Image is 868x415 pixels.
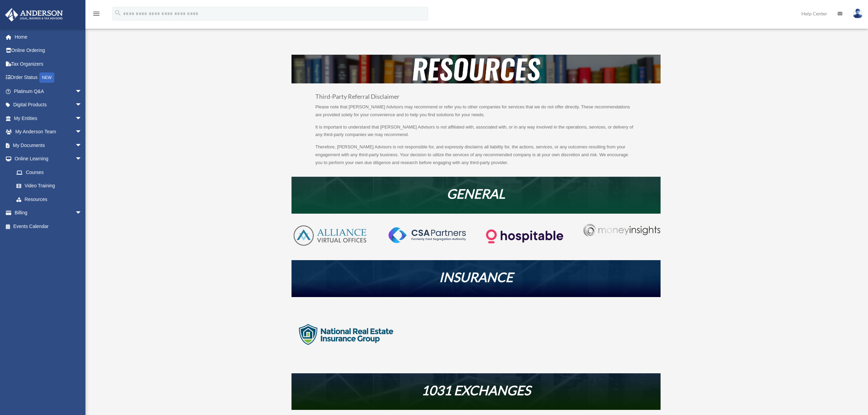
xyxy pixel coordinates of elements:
[421,382,531,398] em: 1031 EXCHANGES
[75,98,89,112] span: arrow_drop_down
[10,165,92,179] a: Courses
[92,12,100,18] a: menu
[5,152,92,166] a: Online Learningarrow_drop_down
[315,143,637,166] p: Therefore, [PERSON_NAME] Advisors is not responsible for, and expressly disclaims all liability f...
[3,8,65,22] img: Anderson Advisors Platinum Portal
[315,94,637,103] h3: Third-Party Referral Disclaimer
[39,72,54,83] div: NEW
[5,206,92,220] a: Billingarrow_drop_down
[92,10,100,18] i: menu
[75,125,89,139] span: arrow_drop_down
[5,219,92,233] a: Events Calendar
[5,125,92,139] a: My Anderson Teamarrow_drop_down
[486,224,563,249] img: Logo-transparent-dark
[291,224,368,247] img: AVO-logo-1-color
[75,152,89,166] span: arrow_drop_down
[5,44,92,57] a: Online Ordering
[5,138,92,152] a: My Documentsarrow_drop_down
[10,192,89,206] a: Resources
[315,103,637,123] p: Please note that [PERSON_NAME] Advisors may recommend or refer you to other companies for service...
[10,179,92,193] a: Video Training
[5,84,92,98] a: Platinum Q&Aarrow_drop_down
[5,30,92,44] a: Home
[853,9,863,18] img: User Pic
[389,227,465,243] img: CSA-partners-Formerly-Cost-Segregation-Authority
[75,206,89,220] span: arrow_drop_down
[583,224,660,237] img: Money-Insights-Logo-Silver NEW
[75,84,89,98] span: arrow_drop_down
[447,186,505,201] em: GENERAL
[75,111,89,125] span: arrow_drop_down
[75,138,89,152] span: arrow_drop_down
[5,71,92,85] a: Order StatusNEW
[291,307,401,362] img: logo-nreig
[315,123,637,144] p: It is important to understand that [PERSON_NAME] Advisors is not affiliated with, associated with...
[5,57,92,71] a: Tax Organizers
[291,55,661,83] img: resources-header
[5,98,92,112] a: Digital Productsarrow_drop_down
[439,269,513,285] em: INSURANCE
[114,9,122,17] i: search
[5,111,92,125] a: My Entitiesarrow_drop_down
